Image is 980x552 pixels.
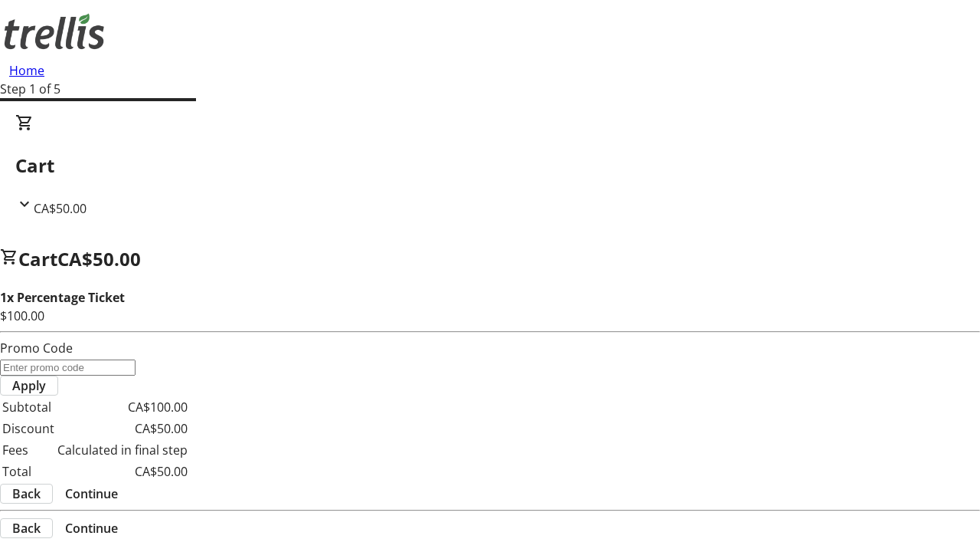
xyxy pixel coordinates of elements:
[18,246,57,271] span: Cart
[2,419,55,439] td: Discount
[57,440,188,460] td: Calculated in final step
[12,376,46,395] span: Apply
[57,397,188,417] td: CA$100.00
[2,440,55,460] td: Fees
[53,519,130,537] button: Continue
[12,519,41,537] span: Back
[57,246,141,271] span: CA$50.00
[12,485,41,503] span: Back
[2,397,55,417] td: Subtotal
[53,485,130,503] button: Continue
[57,419,188,439] td: CA$50.00
[34,200,87,217] span: CA$50.00
[2,462,55,481] td: Total
[65,519,118,537] span: Continue
[15,113,965,218] div: CartCA$50.00
[57,462,188,481] td: CA$50.00
[15,152,965,179] h2: Cart
[65,485,118,503] span: Continue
